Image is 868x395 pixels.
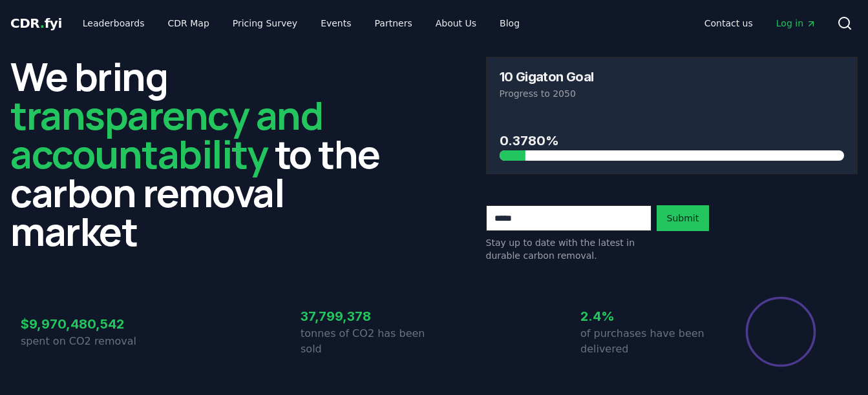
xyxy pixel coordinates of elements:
[21,334,154,349] p: spent on CO2 removal
[72,12,530,35] nav: Main
[776,17,816,30] span: Log in
[580,326,714,357] p: of purchases have been delivered
[301,326,434,357] p: tonnes of CO2 has been sold
[310,12,361,35] a: Events
[158,12,220,35] a: CDR Map
[694,12,763,35] a: Contact us
[10,57,383,250] h2: We bring to the carbon removal market
[10,88,323,180] span: transparency and accountability
[500,87,845,100] p: Progress to 2050
[500,70,594,83] h3: 10 Gigaton Goal
[222,12,308,35] a: Pricing Survey
[301,307,434,326] h3: 37,799,378
[580,307,714,326] h3: 2.4%
[694,12,827,35] nav: Main
[500,131,845,150] h3: 0.3780%
[10,14,62,32] a: CDR.fyi
[72,12,155,35] a: Leaderboards
[21,314,154,334] h3: $9,970,480,542
[489,12,530,35] a: Blog
[766,12,827,35] a: Log in
[425,12,487,35] a: About Us
[657,205,710,231] button: Submit
[365,12,423,35] a: Partners
[486,236,651,262] p: Stay up to date with the latest in durable carbon removal.
[745,296,817,368] div: Percentage of sales delivered
[10,15,62,31] span: CDR fyi
[40,15,45,31] span: .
